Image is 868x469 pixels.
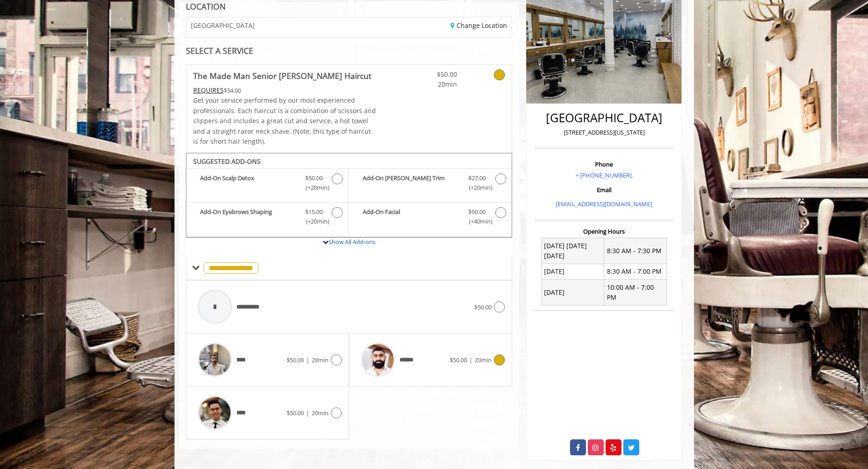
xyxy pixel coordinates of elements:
[463,183,490,193] span: (+20min )
[300,183,327,193] span: (+20min )
[312,356,329,364] span: 20min
[556,200,652,208] a: [EMAIL_ADDRESS][DOMAIN_NAME]
[450,356,467,364] span: $50.00
[536,128,672,137] p: [STREET_ADDRESS][US_STATE]
[305,173,323,183] span: $50.00
[354,207,507,229] label: Add-On Facial
[186,1,226,12] b: LOCATION
[354,173,507,195] label: Add-On Beard Trim
[468,173,486,183] span: $27.00
[306,356,309,364] span: |
[541,264,604,279] td: [DATE]
[191,207,344,229] label: Add-On Eyebrows Shaping
[468,207,486,217] span: $50.00
[193,157,261,166] b: SUGGESTED ADD-ONS
[604,264,667,279] td: 8:30 AM - 7:00 PM
[534,228,674,234] h3: Opening Hours
[329,238,375,246] a: Show All Add-ons
[186,153,513,238] div: The Made Man Senior Barber Haircut Add-onS
[363,207,459,226] b: Add-On Facial
[469,356,473,364] span: |
[186,47,513,55] div: SELECT A SERVICE
[363,173,459,193] b: Add-On [PERSON_NAME] Trim
[312,409,329,417] span: 20min
[536,161,672,167] h3: Phone
[305,207,323,217] span: $15.00
[604,280,667,306] td: 10:00 AM - 7:00 PM
[193,85,376,95] div: $54.00
[287,409,304,417] span: $50.00
[536,187,672,193] h3: Email
[463,217,490,226] span: (+40min )
[403,79,457,89] span: 20min
[193,69,371,82] b: The Made Man Senior [PERSON_NAME] Haircut
[474,303,492,311] span: $50.00
[536,111,672,125] h2: [GEOGRAPHIC_DATA]
[451,21,507,30] a: Change Location
[604,238,667,264] td: 8:30 AM - 7:30 PM
[403,69,457,79] span: $50.00
[575,171,633,179] a: + [PHONE_NUMBER].
[306,409,309,417] span: |
[541,280,604,306] td: [DATE]
[200,173,296,193] b: Add-On Scalp Detox
[475,356,492,364] span: 20min
[193,95,376,146] p: Get your service performed by our most experienced professionals. Each haircut is a combination o...
[200,207,296,226] b: Add-On Eyebrows Shaping
[193,86,224,94] span: This service needs some Advance to be paid before we block your appointment
[300,217,327,226] span: (+20min )
[191,173,344,195] label: Add-On Scalp Detox
[287,356,304,364] span: $50.00
[541,238,604,264] td: [DATE] [DATE] [DATE]
[191,22,255,29] span: [GEOGRAPHIC_DATA]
